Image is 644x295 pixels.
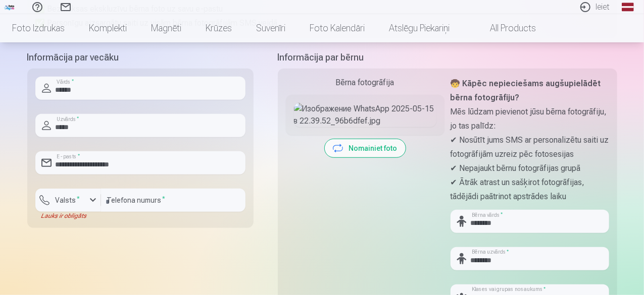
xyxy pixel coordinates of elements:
p: ✔ Ātrāk atrast un sašķirot fotogrāfijas, tādējādi paātrinot apstrādes laiku [451,175,609,204]
a: Suvenīri [244,14,298,42]
button: Nomainiet foto [325,139,406,157]
p: ✔ Nepajaukt bērnu fotogrāfijas grupā [451,161,609,175]
label: Valsts [52,195,84,205]
img: /fa1 [4,4,15,10]
strong: 🧒 Kāpēc nepieciešams augšupielādēt bērna fotogrāfiju? [451,79,601,102]
a: Foto kalendāri [298,14,377,42]
div: Bērna fotogrāfija [286,77,444,89]
button: Valsts* [35,189,101,212]
a: Atslēgu piekariņi [377,14,462,42]
h5: Informācija par bērnu [278,50,617,65]
a: Magnēti [139,14,193,42]
p: ✔ Nosūtīt jums SMS ar personalizētu saiti uz fotogrāfijām uzreiz pēc fotosesijas [451,133,609,161]
a: Komplekti [77,14,139,42]
a: All products [462,14,548,42]
p: Mēs lūdzam pievienot jūsu bērna fotogrāfiju, jo tas palīdz: [451,105,609,133]
h5: Informācija par vecāku [27,50,254,65]
img: Изображение WhatsApp 2025-05-15 в 22.39.52_96b6dfef.jpg [294,103,436,127]
a: Krūzes [193,14,244,42]
div: Lauks ir obligāts [35,212,101,220]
